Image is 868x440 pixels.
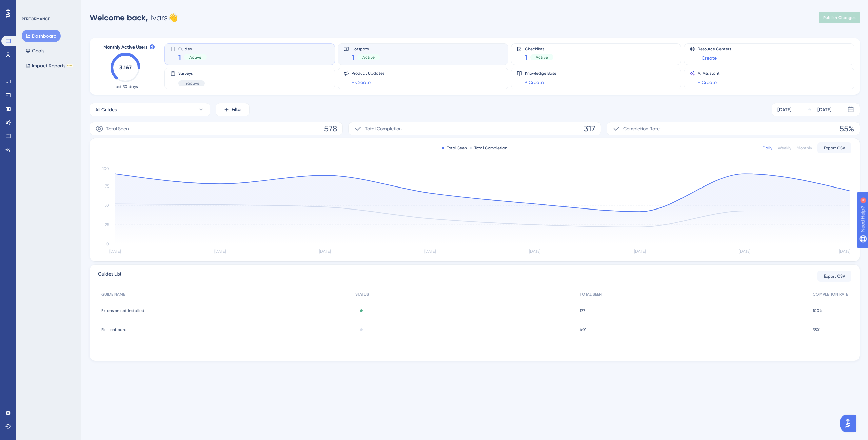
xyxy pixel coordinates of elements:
[102,166,109,171] tspan: 100
[840,123,854,134] span: 55%
[67,64,73,67] div: BETA
[22,16,50,22] div: PERFORMANCE
[109,249,121,254] tspan: [DATE]
[424,249,436,254] tspan: [DATE]
[22,45,48,57] button: Goals
[698,46,731,52] span: Resource Centers
[698,54,717,62] a: + Create
[525,52,528,62] span: 1
[698,78,717,86] a: + Create
[90,12,178,23] div: Ivars 👋
[839,249,850,254] tspan: [DATE]
[355,292,369,297] span: STATUS
[184,81,199,86] span: Inactive
[819,12,860,23] button: Publish Changes
[584,123,595,134] span: 317
[214,249,226,254] tspan: [DATE]
[817,106,831,114] div: [DATE]
[105,222,109,227] tspan: 25
[813,308,823,313] span: 100%
[105,184,109,189] tspan: 75
[101,327,127,332] span: First onboard
[777,106,791,114] div: [DATE]
[352,46,380,51] span: Hotspots
[365,125,402,133] span: Total Completion
[824,145,845,151] span: Export CSV
[525,46,553,51] span: Checklists
[22,30,61,42] button: Dashboard
[189,54,201,60] span: Active
[95,106,117,114] span: All Guides
[817,142,851,153] button: Export CSV
[106,242,109,246] tspan: 0
[47,3,49,9] div: 4
[324,123,337,134] span: 578
[823,15,856,20] span: Publish Changes
[813,292,848,297] span: COMPLETION RATE
[104,203,109,208] tspan: 50
[525,71,556,76] span: Knowledge Base
[90,103,210,116] button: All Guides
[101,308,144,313] span: Extension not installed
[119,64,132,71] text: 3,167
[352,71,384,76] span: Product Updates
[178,71,205,76] span: Surveys
[442,145,467,151] div: Total Seen
[362,54,375,60] span: Active
[114,84,138,89] span: Last 30 days
[470,145,507,151] div: Total Completion
[103,43,147,51] span: Monthly Active Users
[580,308,585,313] span: 177
[739,249,750,254] tspan: [DATE]
[698,71,720,76] span: AI Assistant
[101,292,125,297] span: GUIDE NAME
[763,145,772,151] div: Daily
[232,106,242,114] span: Filter
[16,2,42,10] span: Need Help?
[536,54,548,60] span: Active
[580,292,602,297] span: TOTAL SEEN
[840,413,860,434] iframe: UserGuiding AI Assistant Launcher
[178,46,207,51] span: Guides
[98,270,121,282] span: Guides List
[22,60,77,72] button: Impact ReportsBETA
[813,327,820,332] span: 35%
[623,125,660,133] span: Completion Rate
[319,249,331,254] tspan: [DATE]
[778,145,791,151] div: Weekly
[216,103,250,116] button: Filter
[90,13,148,22] span: Welcome back,
[352,52,354,62] span: 1
[634,249,646,254] tspan: [DATE]
[817,271,851,282] button: Export CSV
[824,273,845,279] span: Export CSV
[580,327,586,332] span: 401
[525,78,544,86] a: + Create
[797,145,812,151] div: Monthly
[529,249,540,254] tspan: [DATE]
[106,125,129,133] span: Total Seen
[178,52,181,62] span: 1
[352,78,371,86] a: + Create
